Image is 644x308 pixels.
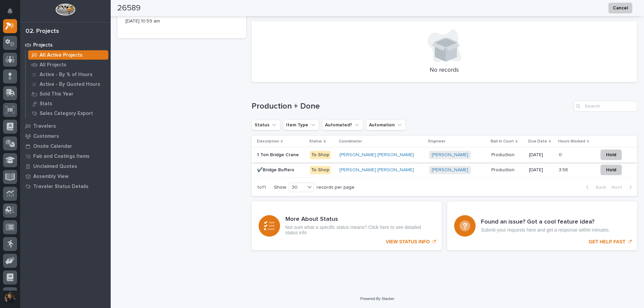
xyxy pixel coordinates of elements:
[581,184,609,190] button: Back
[20,181,111,191] a: Traveler Status Details
[20,141,111,151] a: Onsite Calendar
[608,3,632,13] button: Cancel
[481,219,610,226] h3: Found an issue? Got a cool feature idea?
[26,109,111,118] a: Sales Category Export
[366,120,406,130] button: Automation
[592,184,606,190] span: Back
[432,167,468,173] a: [PERSON_NAME]
[285,225,435,236] p: Not sure what a specific status means? Click here to see detailed status info
[25,28,59,35] div: 02. Projects
[322,120,363,130] button: Automated?
[20,121,111,131] a: Travelers
[33,123,56,129] p: Travelers
[339,167,414,173] a: [PERSON_NAME] [PERSON_NAME]
[289,184,305,191] div: 30
[606,166,616,174] span: Hold
[613,4,628,12] span: Cancel
[309,138,322,145] p: Status
[40,101,52,107] p: Stats
[428,138,445,145] p: Engineer
[40,81,100,87] p: Active - By Quoted Hours
[611,184,626,190] span: Next
[491,166,516,173] p: Production
[260,67,630,74] p: No records
[283,120,319,130] button: Item Type
[600,165,622,175] button: Hold
[257,166,296,173] p: ✔️Bridge Buffers
[317,185,355,190] p: records per page
[33,153,90,160] p: Fab and Coatings Items
[310,166,331,174] div: To Shop
[40,91,73,97] p: Sold This Year
[20,131,111,141] a: Customers
[257,138,279,145] p: Description
[20,151,111,161] a: Fab and Coatings Items
[252,120,280,130] button: Status
[125,18,238,25] p: [DATE] 10:59 am
[117,3,141,13] h2: 26589
[609,184,637,190] button: Next
[339,152,414,158] a: [PERSON_NAME] [PERSON_NAME]
[33,42,53,48] p: Projects
[310,151,331,159] div: To Shop
[26,79,111,89] a: Active - By Quoted Hours
[559,166,569,173] p: 3.58
[40,72,93,78] p: Active - By % of Hours
[3,4,17,18] button: Notifications
[574,101,637,112] input: Search
[55,3,75,16] img: Workspace Logo
[20,171,111,181] a: Assembly View
[339,138,362,145] p: Coordinator
[360,297,394,301] a: Powered By Stacker
[559,151,563,158] p: 0
[491,151,516,158] p: Production
[589,239,625,245] p: GET HELP FAST
[40,111,93,117] p: Sales Category Export
[26,70,111,79] a: Active - By % of Hours
[8,8,17,19] div: Notifications
[252,179,271,196] p: 1 of 1
[491,138,514,145] p: Ball In Court
[26,99,111,108] a: Stats
[257,151,300,158] p: 1 Ton Bridge Crane
[432,152,468,158] a: [PERSON_NAME]
[26,50,111,60] a: All Active Projects
[33,174,68,180] p: Assembly View
[40,62,66,68] p: All Projects
[252,102,571,111] h1: Production + Done
[481,227,610,233] p: Submit your requests here and get a response within minutes.
[606,151,616,159] span: Hold
[26,89,111,99] a: Sold This Year
[558,138,585,145] p: Hours Worked
[252,201,442,250] a: VIEW STATUS INFO
[33,133,59,139] p: Customers
[386,239,430,245] p: VIEW STATUS INFO
[33,164,77,170] p: Unclaimed Quotes
[528,138,547,145] p: Due Date
[20,161,111,171] a: Unclaimed Quotes
[274,185,286,190] p: Show
[40,52,83,58] p: All Active Projects
[252,163,638,178] tr: ✔️Bridge Buffers✔️Bridge Buffers To Shop[PERSON_NAME] [PERSON_NAME] [PERSON_NAME] ProductionProdu...
[26,60,111,69] a: All Projects
[33,184,89,190] p: Traveler Status Details
[529,167,553,173] p: [DATE]
[447,201,637,250] a: GET HELP FAST
[3,291,17,305] button: users-avatar
[529,152,553,158] p: [DATE]
[285,216,435,223] h3: More About Status
[252,147,638,163] tr: 1 Ton Bridge Crane1 Ton Bridge Crane To Shop[PERSON_NAME] [PERSON_NAME] [PERSON_NAME] ProductionP...
[600,149,622,160] button: Hold
[20,40,111,50] a: Projects
[33,143,72,149] p: Onsite Calendar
